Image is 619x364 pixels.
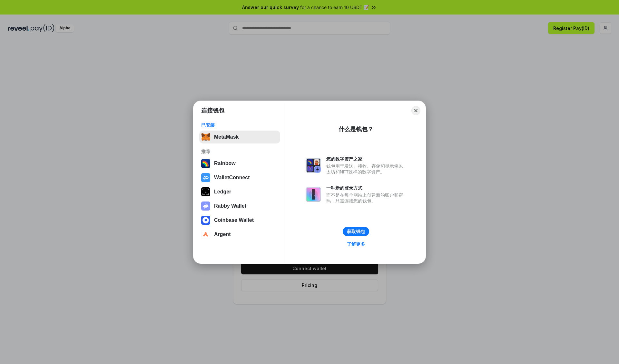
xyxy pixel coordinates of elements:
[214,189,231,195] div: Ledger
[199,171,280,184] button: WalletConnect
[199,131,280,143] button: MetaMask
[326,192,406,204] div: 而不是在每个网站上创建新的账户和密码，只需连接您的钱包。
[201,107,224,114] h1: 连接钱包
[201,187,210,196] img: svg+xml,%3Csvg%20xmlns%3D%22http%3A%2F%2Fwww.w3.org%2F2000%2Fsvg%22%20width%3D%2228%22%20height%3...
[199,214,280,227] button: Coinbase Wallet
[199,228,280,241] button: Argent
[347,229,365,234] div: 获取钱包
[214,134,239,140] div: MetaMask
[201,202,210,211] img: svg+xml,%3Csvg%20xmlns%3D%22http%3A%2F%2Fwww.w3.org%2F2000%2Fsvg%22%20fill%3D%22none%22%20viewBox...
[201,216,210,225] img: svg+xml,%3Csvg%20width%3D%2228%22%20height%3D%2228%22%20viewBox%3D%220%200%2028%2028%22%20fill%3D...
[306,187,321,202] img: svg+xml,%3Csvg%20xmlns%3D%22http%3A%2F%2Fwww.w3.org%2F2000%2Fsvg%22%20fill%3D%22none%22%20viewBox...
[214,203,246,209] div: Rabby Wallet
[214,175,250,181] div: WalletConnect
[201,159,210,168] img: svg+xml,%3Csvg%20width%3D%22120%22%20height%3D%22120%22%20viewBox%3D%220%200%20120%20120%22%20fil...
[201,149,278,154] div: 推荐
[339,125,373,133] div: 什么是钱包？
[199,185,280,198] button: Ledger
[347,241,365,247] div: 了解更多
[214,217,254,223] div: Coinbase Wallet
[201,230,210,239] img: svg+xml,%3Csvg%20width%3D%2228%22%20height%3D%2228%22%20viewBox%3D%220%200%2028%2028%22%20fill%3D...
[201,133,210,142] img: svg+xml,%3Csvg%20fill%3D%22none%22%20height%3D%2233%22%20viewBox%3D%220%200%2035%2033%22%20width%...
[201,122,278,128] div: 已安装
[326,156,406,162] div: 您的数字资产之家
[201,173,210,182] img: svg+xml,%3Csvg%20width%3D%2228%22%20height%3D%2228%22%20viewBox%3D%220%200%2028%2028%22%20fill%3D...
[326,185,406,191] div: 一种新的登录方式
[214,231,231,237] div: Argent
[199,157,280,170] button: Rainbow
[326,163,406,175] div: 钱包用于发送、接收、存储和显示像以太坊和NFT这样的数字资产。
[343,240,369,248] a: 了解更多
[343,227,369,236] button: 获取钱包
[199,200,280,212] button: Rabby Wallet
[411,106,420,115] button: Close
[214,161,236,166] div: Rainbow
[306,158,321,173] img: svg+xml,%3Csvg%20xmlns%3D%22http%3A%2F%2Fwww.w3.org%2F2000%2Fsvg%22%20fill%3D%22none%22%20viewBox...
